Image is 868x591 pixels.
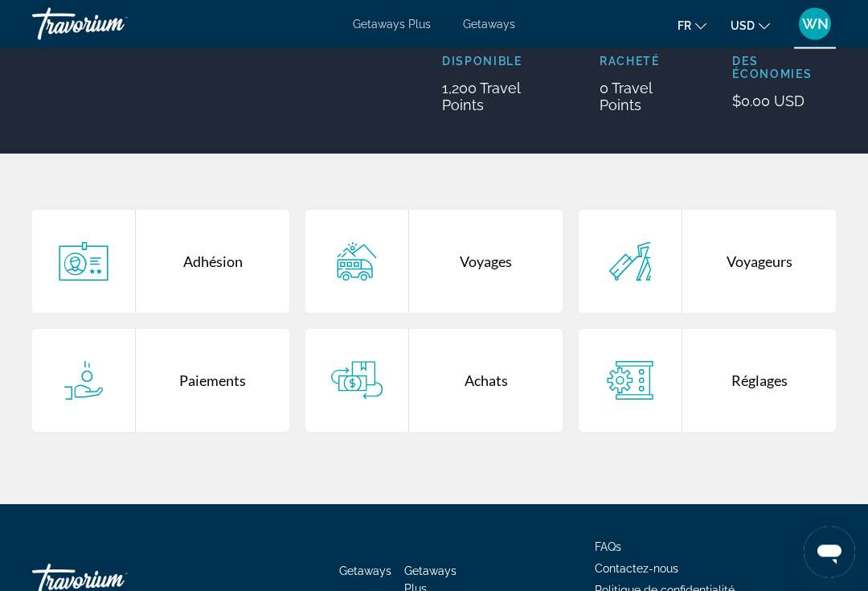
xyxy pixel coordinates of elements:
a: Getaways Plus [353,18,431,31]
p: 0 Travel Points [600,80,693,114]
a: Voyageurs [579,211,836,314]
div: Voyages [409,211,563,314]
p: $0.00 USD [732,93,836,110]
div: Réglages [682,330,836,433]
div: Adhésion [136,211,289,314]
iframe: Bouton de lancement de la fenêtre de messagerie [804,527,855,578]
button: User Menu [794,7,836,41]
a: Adhésion [32,211,289,314]
span: fr [678,19,691,32]
a: Voyages [305,211,563,314]
p: Racheté [600,55,693,68]
div: Achats [409,330,563,433]
p: Disponible [442,55,559,68]
a: FAQs [595,541,621,554]
a: Paiements [32,330,289,433]
div: Voyageurs [682,211,836,314]
p: 1,200 Travel Points [442,80,559,114]
p: Des économies [732,55,836,81]
span: WN [802,16,829,32]
div: Paiements [136,330,289,433]
button: Change language [678,14,706,37]
a: Achats [305,330,563,433]
a: Getaways [339,565,391,578]
button: Change currency [731,14,770,37]
a: Travorium [32,3,193,45]
a: Contactez-nous [595,563,678,576]
span: USD [731,19,755,32]
a: Réglages [579,330,836,433]
a: Getaways [463,18,515,31]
